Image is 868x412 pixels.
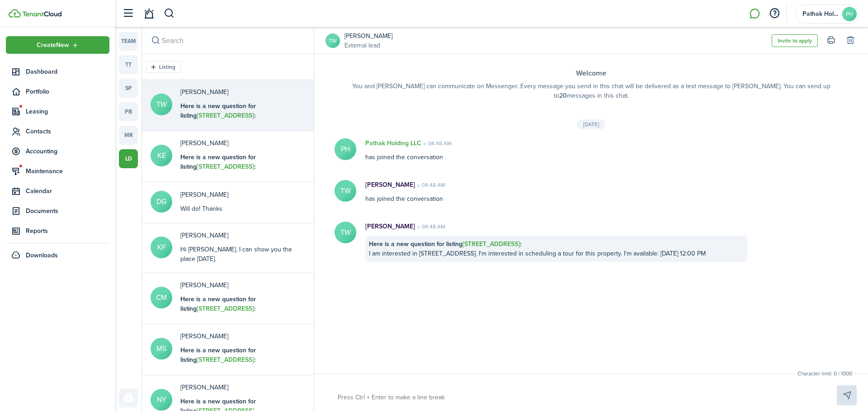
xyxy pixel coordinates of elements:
avatar-text: CM [151,287,172,308]
a: sp [119,79,138,98]
p: Katharine Emerson [180,138,293,148]
a: pb [119,102,138,121]
button: Search [149,34,162,47]
input: search [142,27,314,54]
avatar-text: TW [151,94,172,115]
button: Open sidebar [119,5,137,22]
a: Notifications [140,2,157,25]
p: Daniel Guevin [180,190,228,199]
a: Dashboard [6,63,109,81]
p: Nikki Yanase [180,383,293,392]
div: I am interested in [STREET_ADDRESS]. I'm interested in scheduling a tour for this property. I'm a... [365,236,747,262]
b: Here is a new question for listing : [369,239,521,249]
div: has joined the conversation [356,138,756,162]
h3: Welcome [332,68,850,79]
avatar-text: KE [151,145,172,166]
b: Here is a new question for listing : [180,101,256,120]
filter-tag-label: Listing [159,63,175,71]
span: Accounting [26,147,109,156]
span: Calendar [26,186,109,196]
p: [PERSON_NAME] [365,222,415,231]
b: Here is a new question for listing : [180,294,256,313]
div: Will do! Thanks [180,204,228,213]
button: Delete [844,34,857,47]
avatar-text: NY [151,389,172,411]
div: Hi [PERSON_NAME]. I can show you the place [DATE]. [180,245,293,264]
button: Open resource center [767,6,782,21]
div: I am interested in [STREET_ADDRESS]. I'm interested in scheduling a tour for this property. I'm a... [180,101,293,158]
avatar-text: TW [335,180,356,202]
avatar-text: DG [151,191,172,213]
span: Contacts [26,127,109,136]
a: ld [119,149,138,168]
avatar-text: KF [151,237,172,258]
p: You and [PERSON_NAME] can communicate on Messenger. Every message you send in this chat will be d... [332,81,850,100]
a: team [119,32,138,51]
a: External lead [344,41,392,50]
span: Leasing [26,107,109,116]
small: Character limit: 0 / 1000 [795,369,854,378]
a: [STREET_ADDRESS] [462,239,520,249]
p: Pathak Holding LLC [365,138,421,148]
span: Portfolio [26,87,109,96]
p: [PERSON_NAME] [365,180,415,189]
span: Maintenance [26,166,109,176]
b: Here is a new question for listing : [180,152,256,171]
img: TenantCloud [9,9,21,18]
b: 20 [559,91,567,100]
avatar-text: TW [335,222,356,243]
div: I am interested in [STREET_ADDRESS]. [180,152,293,181]
time: 04:48 AM [421,139,452,147]
button: Open menu [6,36,109,54]
p: Tristan Warren [180,87,293,97]
span: Documents [26,206,109,216]
a: mr [119,126,138,145]
filter-tag: Open filter [146,61,181,73]
span: Pathak Holding LLC [802,11,839,17]
div: has joined the conversation [356,180,756,204]
button: Search [164,6,175,21]
div: I am interested in [STREET_ADDRESS]. Are pets allowed? [180,346,293,384]
avatar-text: PH [842,7,857,21]
div: I am interested in [STREET_ADDRESS]. [180,294,293,323]
avatar-text: MS [151,338,172,360]
img: TenantCloud [22,11,61,17]
time: 04:48 AM [415,181,445,189]
p: kelvin familia [180,231,293,240]
p: Connie McClendon [180,280,293,290]
a: TW [325,33,340,48]
span: Create New [37,42,69,48]
span: Reports [26,226,109,236]
a: tt [119,55,138,74]
span: Dashboard [26,67,109,76]
button: Print [825,34,837,47]
avatar-text: PH [335,138,356,160]
span: Downloads [26,251,58,260]
p: Mary Sott [180,331,293,341]
button: Invite to apply [772,34,818,47]
div: [DATE] [577,119,605,129]
a: [PERSON_NAME] [344,31,392,41]
a: Reports [6,222,109,240]
b: Here is a new question for listing : [180,346,256,365]
time: 04:48 AM [415,223,445,231]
